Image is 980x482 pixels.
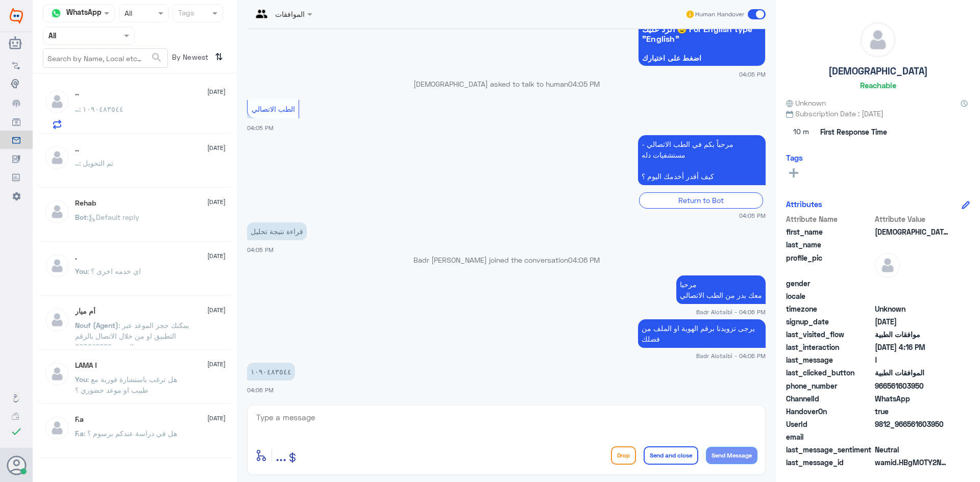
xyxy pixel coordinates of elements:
span: .. [75,159,79,167]
span: الطب الاتصالي [252,105,295,113]
span: : يمكنك حجز الموعد عبر التطبيق او من خلال الاتصال بالرقم الموحد 920012222 [75,321,189,351]
img: Widebot Logo [10,8,23,24]
span: اضغط على اختيارك [642,54,762,62]
span: locale [786,291,873,301]
h6: Attributes [786,199,822,209]
span: last_message [786,354,873,365]
span: Badr Alotaibi - 04:06 PM [696,308,766,316]
p: 22/9/2025, 4:06 PM [676,275,766,304]
h5: F.a [75,415,84,424]
span: : تم التحويل [79,159,113,167]
span: phone_number [786,380,873,391]
div: Return to Bot [639,192,763,208]
img: defaultAdmin.png [44,89,70,114]
span: Badr Alotaibi - 04:06 PM [696,351,766,360]
img: defaultAdmin.png [875,252,900,278]
span: 966561603950 [875,380,949,391]
span: 2 [875,393,949,404]
p: Badr [PERSON_NAME] joined the conversation [247,255,766,265]
input: Search by Name, Local etc… [43,49,167,67]
span: Subscription Date : [DATE] [786,108,970,119]
span: : اي خدمه اخرى ؟ [87,267,141,275]
span: Nouf (Agent) [75,321,118,329]
span: search [151,52,163,64]
h5: أم ميار [75,307,95,316]
span: You [75,375,87,384]
span: 04:05 PM [739,211,766,220]
span: First Response Time [820,126,887,137]
img: whatsapp.png [48,6,64,21]
span: 04:05 PM [568,80,600,88]
span: last_message_sentiment [786,444,873,455]
p: 22/9/2025, 4:06 PM [638,319,766,348]
h6: Reachable [860,81,896,90]
span: Human Handover [695,10,744,19]
span: 0 [875,444,949,455]
span: .. [75,105,79,113]
i: ⇅ [215,48,223,65]
span: [DATE] [207,251,226,261]
span: Attribute Name [786,214,873,224]
span: Bot [75,213,87,221]
p: [DEMOGRAPHIC_DATA] asked to talk to human [247,79,766,89]
span: last_visited_flow [786,329,873,340]
div: Tags [177,7,194,20]
img: defaultAdmin.png [44,307,70,333]
i: check [10,425,22,438]
span: 2025-09-22T13:16:16.928Z [875,342,949,352]
span: 04:06 PM [247,387,274,393]
span: email [786,432,873,442]
button: Drop [611,446,636,465]
span: Attribute Value [875,214,949,224]
span: [DATE] [207,143,226,153]
span: null [875,278,949,289]
span: Unknown [875,303,949,314]
img: defaultAdmin.png [44,361,70,387]
button: ... [276,444,286,467]
img: defaultAdmin.png [44,253,70,278]
button: Send Message [706,447,757,464]
span: : هل في دراسة عندكم برسوم ؟ [84,429,177,438]
span: ا [875,354,949,365]
span: [DATE] [207,197,226,207]
h5: .. [75,145,79,154]
span: [DATE] [207,306,226,315]
h5: .. [75,89,79,97]
span: wamid.HBgMOTY2NTYxNjAzOTUwFQIAEhgUM0FENzJBNUYzNUIwMzAyNzg0NkIA [875,457,949,468]
span: null [875,432,949,442]
img: defaultAdmin.png [44,145,70,170]
span: [DATE] [207,87,226,96]
span: : ١٠٩٠٤٨٣٥٤٤ [79,105,124,113]
span: 04:06 PM [568,256,600,264]
span: ChannelId [786,393,873,404]
span: Mohammed [875,226,949,237]
span: UserId [786,419,873,429]
span: ... [276,446,286,464]
span: You [75,267,87,275]
span: profile_pic [786,252,873,276]
span: [DATE] [207,414,226,423]
img: defaultAdmin.png [861,22,895,57]
span: timezone [786,303,873,314]
p: 22/9/2025, 4:05 PM [638,135,766,185]
img: defaultAdmin.png [44,199,70,224]
span: الموافقات الطبية [875,367,949,378]
span: 04:05 PM [739,70,766,79]
span: last_interaction [786,342,873,352]
span: موافقات الطبية [875,329,949,340]
span: true [875,406,949,417]
h6: Tags [786,153,803,162]
span: signup_date [786,316,873,327]
span: last_clicked_button [786,367,873,378]
span: [DATE] [207,360,226,369]
button: Send and close [644,446,698,465]
span: HandoverOn [786,406,873,417]
span: 2025-09-22T12:19:31.852Z [875,316,949,327]
span: last_message_id [786,457,873,468]
span: 9812_966561603950 [875,419,949,429]
span: By Newest [168,48,211,69]
button: Avatar [7,455,26,475]
h5: . [75,253,77,262]
span: : هل ترغب باستشارة فورية مع طبيب او موعد حضوري ؟ [75,375,177,394]
span: last_name [786,239,873,250]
